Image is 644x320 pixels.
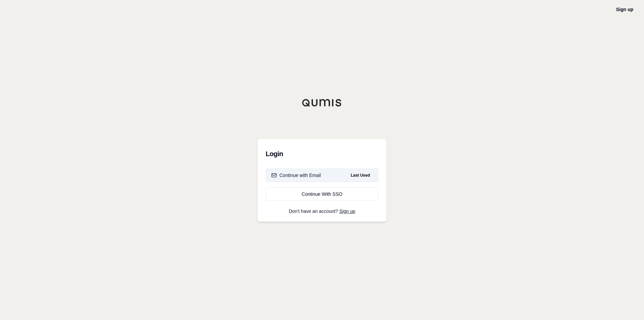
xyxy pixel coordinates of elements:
[266,187,378,201] a: Continue With SSO
[266,169,378,182] button: Continue with EmailLast Used
[348,171,373,179] span: Last Used
[339,209,355,214] a: Sign up
[271,191,373,197] div: Continue With SSO
[271,172,321,179] div: Continue with Email
[266,147,378,161] h3: Login
[302,99,342,107] img: Qumis
[616,7,633,12] a: Sign up
[266,209,378,214] p: Don't have an account?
